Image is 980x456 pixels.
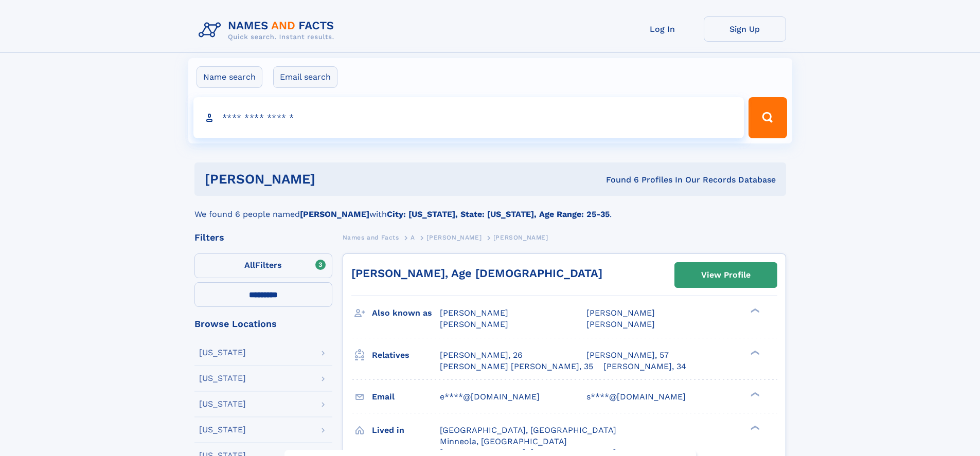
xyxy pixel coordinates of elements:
[701,263,751,287] div: View Profile
[749,97,787,138] button: Search Button
[194,319,332,329] div: Browse Locations
[197,66,262,88] label: Name search
[748,391,760,397] div: ❯
[372,346,440,364] h3: Relatives
[704,16,786,42] a: Sign Up
[586,350,669,361] a: [PERSON_NAME], 57
[372,304,440,322] h3: Also known as
[199,374,246,382] div: [US_STATE]
[194,16,343,44] img: Logo Names and Facts
[343,231,399,244] a: Names and Facts
[199,349,246,357] div: [US_STATE]
[440,436,567,446] span: Minneola, [GEOGRAPHIC_DATA]
[205,173,461,186] h1: [PERSON_NAME]
[194,196,786,221] div: We found 6 people named with .
[460,174,776,186] div: Found 6 Profiles In Our Records Database
[440,361,593,372] a: [PERSON_NAME] [PERSON_NAME], 35
[273,66,337,88] label: Email search
[194,253,332,278] label: Filters
[300,209,369,219] b: [PERSON_NAME]
[440,350,523,361] a: [PERSON_NAME], 26
[621,16,704,42] a: Log In
[193,97,744,138] input: search input
[387,209,610,219] b: City: [US_STATE], State: [US_STATE], Age Range: 25-35
[244,260,255,270] span: All
[194,233,332,242] div: Filters
[493,234,548,241] span: [PERSON_NAME]
[411,234,415,241] span: A
[426,234,482,241] span: [PERSON_NAME]
[440,425,616,435] span: [GEOGRAPHIC_DATA], [GEOGRAPHIC_DATA]
[440,319,508,329] span: [PERSON_NAME]
[426,231,482,244] a: [PERSON_NAME]
[199,400,246,408] div: [US_STATE]
[586,308,655,318] span: [PERSON_NAME]
[603,361,686,372] a: [PERSON_NAME], 34
[586,319,655,329] span: [PERSON_NAME]
[675,263,777,287] a: View Profile
[748,349,760,356] div: ❯
[411,231,415,244] a: A
[440,308,508,318] span: [PERSON_NAME]
[748,307,760,314] div: ❯
[199,426,246,434] div: [US_STATE]
[372,388,440,406] h3: Email
[748,424,760,431] div: ❯
[372,422,440,439] h3: Lived in
[351,267,602,280] a: [PERSON_NAME], Age [DEMOGRAPHIC_DATA]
